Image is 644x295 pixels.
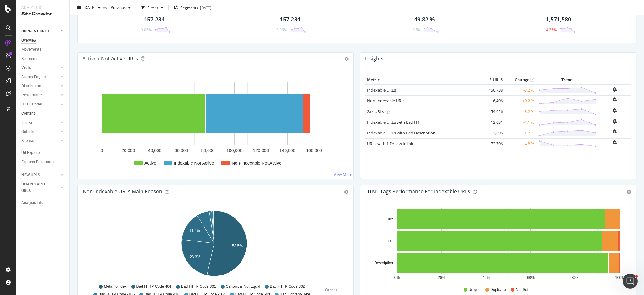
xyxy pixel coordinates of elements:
[21,37,36,44] div: Overview
[83,208,345,281] svg: A chart.
[325,287,343,292] div: Others...
[21,101,59,108] a: HTTP Codes
[21,55,65,62] a: Segments
[613,97,617,102] div: bell-plus
[147,5,158,10] div: Filters
[21,65,31,71] div: Visits
[623,274,638,289] iframe: Intercom live chat
[21,28,49,35] div: CURRENT URLS
[527,275,535,280] text: 60%
[365,75,479,85] th: Metric
[136,284,171,289] span: Bad HTTP Code 404
[253,148,269,153] text: 120,000
[367,141,413,146] a: URLs with 1 Follow Inlink
[232,244,243,248] text: 53.5%
[542,27,557,32] div: -14.25%
[174,161,214,166] text: Indexable Not Active
[280,15,300,24] div: 157,234
[21,74,59,80] a: Search Engines
[21,101,43,108] div: HTTP Codes
[627,190,631,194] div: gear
[613,87,617,92] div: bell-plus
[139,3,166,13] button: Filters
[344,57,349,61] i: Options
[516,287,528,292] span: Not Set
[21,83,59,89] a: Distribution
[21,150,41,156] div: Url Explorer
[388,239,393,243] text: H1
[386,217,393,221] text: Title
[200,5,211,10] div: [DATE]
[144,15,164,24] div: 157,234
[504,106,536,117] td: -3.2 %
[171,3,214,13] button: Segments[DATE]
[275,27,287,32] div: -3.06%
[82,54,138,63] h4: Active / Not Active URLs
[479,128,504,138] td: 7,696
[148,148,162,153] text: 40,000
[365,208,628,281] svg: A chart.
[365,54,384,63] h4: Insights
[479,85,504,96] td: 150,738
[21,92,43,99] div: Performance
[21,119,59,126] a: Inlinks
[367,109,384,114] a: 2xx URLs
[21,5,64,10] div: Analytics
[490,287,506,292] span: Duplicate
[479,75,504,85] th: # URLS
[83,188,162,195] div: Non-Indexable URLs Main Reason
[21,181,59,194] a: DISAPPEARED URLS
[414,15,435,24] div: 49.82 %
[226,148,242,153] text: 100,000
[469,287,480,292] span: Unique
[21,200,43,206] div: Analysis Info
[613,108,617,113] div: bell-plus
[334,172,352,177] a: View More
[140,27,152,32] div: -3.06%
[546,15,571,24] div: 1,571,580
[108,5,126,10] span: Previous
[104,284,126,289] span: Meta noindex
[479,106,504,117] td: 154,626
[175,148,188,153] text: 60,000
[83,75,348,173] svg: A chart.
[21,181,53,194] div: DISAPPEARED URLS
[504,75,536,85] th: Change
[344,190,348,194] div: gear
[504,138,536,149] td: -4.8 %
[144,161,156,166] text: Active
[75,3,103,13] button: [DATE]
[21,159,55,165] div: Explorer Bookmarks
[613,140,617,145] div: bell-plus
[411,27,420,32] div: -0.58
[21,37,65,44] a: Overview
[21,150,65,156] a: Url Explorer
[572,275,579,280] text: 80%
[280,148,296,153] text: 140,000
[270,284,305,289] span: Bad HTTP Code 302
[21,128,59,135] a: Outlinks
[21,28,59,35] a: CURRENT URLS
[201,148,215,153] text: 80,000
[21,46,41,53] div: Movements
[479,117,504,128] td: 12,031
[21,10,64,18] div: SiteCrawler
[21,74,47,80] div: Search Engines
[101,148,103,153] text: 0
[504,85,536,96] td: -3.2 %
[232,161,281,166] text: Non-Indexable Not Active
[374,261,393,265] text: Description
[367,98,405,104] a: Non-Indexable URLs
[367,130,436,136] a: Indexable URLs with Bad Description
[613,129,617,134] div: bell-plus
[613,119,617,124] div: bell-plus
[21,138,37,144] div: Sitemaps
[482,275,490,280] text: 40%
[394,275,400,280] text: 0%
[226,284,260,289] span: Canonical Not Equal
[21,110,65,117] a: Content
[479,95,504,106] td: 6,496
